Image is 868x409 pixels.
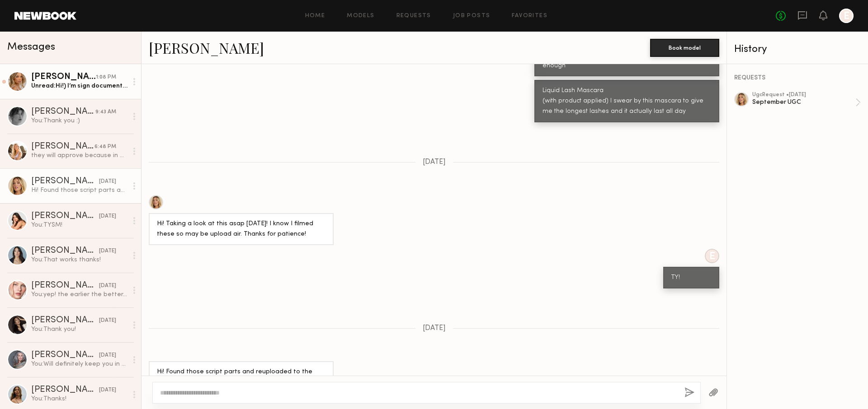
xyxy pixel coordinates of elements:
[31,186,127,195] div: Hi! Found those script parts and reuploaded to the drive folder I submitted! :) Labeled them all ...
[99,282,116,290] div: [DATE]
[650,39,719,57] button: Book model
[31,316,99,325] div: [PERSON_NAME]
[96,73,116,82] div: 1:08 PM
[99,386,116,395] div: [DATE]
[149,38,264,57] a: [PERSON_NAME]
[94,143,116,151] div: 6:48 PM
[734,44,861,55] div: History
[453,13,491,19] a: Job Posts
[31,290,127,299] div: You: yep! the earlier the better, thanks!
[31,116,127,125] div: You: Thank you :)
[31,221,127,229] div: You: TYSM!
[31,351,99,360] div: [PERSON_NAME]
[752,98,855,107] div: September UGC
[99,247,116,256] div: [DATE]
[31,142,94,151] div: [PERSON_NAME]
[512,13,547,19] a: Favorites
[305,13,325,19] a: Home
[31,386,99,395] div: [PERSON_NAME]
[31,395,127,403] div: You: Thanks!
[542,86,711,117] div: Liquid Lash Mascara (with product applied) I swear by this mascara to give me the longest lashes ...
[99,212,116,221] div: [DATE]
[31,73,96,82] div: [PERSON_NAME]
[752,92,861,113] a: ugcRequest •[DATE]September UGC
[31,177,99,186] div: [PERSON_NAME]
[31,151,127,160] div: they will approve because in perpetuity is not typical for UGC. we are chatting now.
[650,43,719,51] a: Book model
[95,108,116,116] div: 9:43 AM
[752,92,855,98] div: ugc Request • [DATE]
[423,158,446,166] span: [DATE]
[99,351,116,360] div: [DATE]
[671,273,711,283] div: TY!
[31,256,127,264] div: You: That works thanks!
[99,316,116,325] div: [DATE]
[31,360,127,368] div: You: Will definitely keep you in mind :)
[31,246,99,256] div: [PERSON_NAME]
[839,9,854,23] a: E
[31,212,99,221] div: [PERSON_NAME]
[396,13,431,19] a: Requests
[31,82,127,90] div: Unread: Hi!) I’m sign document and video is ready) Where I can send u file?
[31,325,127,334] div: You: Thank you!
[31,281,99,290] div: [PERSON_NAME]
[31,107,95,116] div: [PERSON_NAME]
[734,75,861,81] div: REQUESTS
[157,367,325,398] div: Hi! Found those script parts and reuploaded to the drive folder I submitted! :) Labeled them all ...
[7,42,55,52] span: Messages
[423,325,446,332] span: [DATE]
[99,177,116,186] div: [DATE]
[157,219,325,240] div: Hi! Taking a look at this asap [DATE]! I know I filmed these so may be upload air. Thanks for pat...
[347,13,374,19] a: Models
